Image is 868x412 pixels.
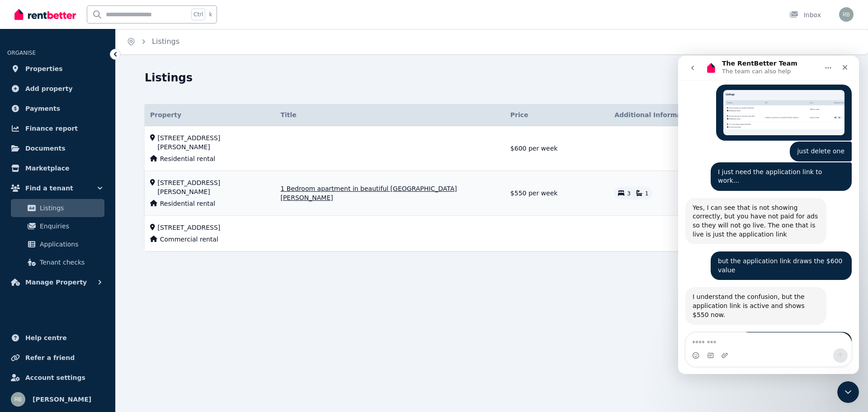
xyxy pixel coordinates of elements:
[7,273,108,291] button: Manage Property
[14,8,76,21] img: RentBetter
[145,216,839,251] tr: [STREET_ADDRESS]Commercial rentalDraft
[145,126,839,171] tr: [STREET_ADDRESS][PERSON_NAME]Residential rental$600 per weekPublished
[7,50,36,56] span: ORGANISE
[627,190,631,197] span: 3
[40,203,101,213] span: Listings
[25,103,60,114] span: Payments
[7,159,108,177] a: Marketplace
[280,184,499,202] span: 1 Bedroom apartment in beautiful [GEOGRAPHIC_DATA][PERSON_NAME]
[7,99,108,118] a: Payments
[11,217,104,235] a: Enquiries
[33,394,91,405] span: [PERSON_NAME]
[209,11,212,18] span: k
[7,329,108,347] a: Help centre
[609,104,713,126] th: Additional Information
[158,223,221,232] span: [STREET_ADDRESS]
[158,133,270,152] span: [STREET_ADDRESS][PERSON_NAME]
[25,163,69,174] span: Marketplace
[839,7,854,22] img: Rick Baek
[145,104,275,126] th: Property
[25,143,66,154] span: Documents
[11,392,25,407] img: Rick Baek
[160,199,215,208] span: Residential rental
[158,178,270,196] span: [STREET_ADDRESS][PERSON_NAME]
[40,239,101,250] span: Applications
[789,10,821,19] div: Inbox
[160,235,218,244] span: Commercial rental
[7,60,108,78] a: Properties
[7,369,108,387] a: Account settings
[145,171,839,216] tr: [STREET_ADDRESS][PERSON_NAME]Residential rental1 Bedroom apartment in beautiful [GEOGRAPHIC_DATA]...
[11,235,104,253] a: Applications
[7,139,108,157] a: Documents
[7,80,108,98] a: Add property
[280,110,296,119] span: Title
[25,183,73,194] span: Find a tenant
[40,257,101,268] span: Tenant checks
[25,332,67,343] span: Help centre
[678,56,859,374] iframe: Intercom live chat
[25,352,75,363] span: Refer a friend
[837,381,859,403] iframe: Intercom live chat
[116,29,190,54] nav: Breadcrumb
[25,83,73,94] span: Add property
[145,71,193,85] h1: Listings
[191,9,205,20] span: Ctrl
[25,63,63,74] span: Properties
[645,190,649,197] span: 1
[25,372,85,383] span: Account settings
[505,171,609,216] td: $550 per week
[152,36,179,47] span: Listings
[505,104,609,126] th: Price
[25,277,87,288] span: Manage Property
[160,154,215,163] span: Residential rental
[25,123,78,134] span: Finance report
[7,349,108,367] a: Refer a friend
[7,119,108,137] a: Finance report
[11,199,104,217] a: Listings
[40,221,101,232] span: Enquiries
[7,179,108,197] button: Find a tenant
[505,126,609,171] td: $600 per week
[11,253,104,271] a: Tenant checks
